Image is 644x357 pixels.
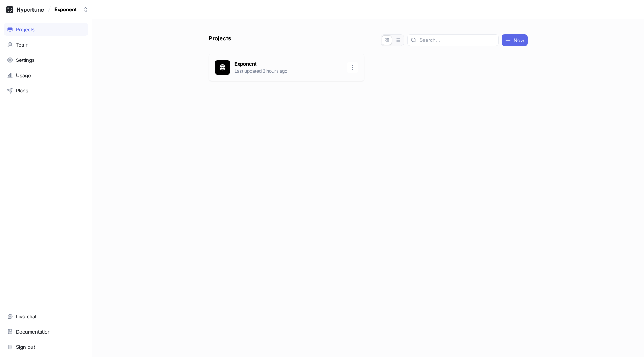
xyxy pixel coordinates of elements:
a: Documentation [4,325,88,338]
a: Team [4,38,88,51]
a: Settings [4,54,88,66]
div: Live chat [16,313,37,319]
p: Exponent [234,60,342,68]
p: Projects [209,34,231,46]
div: Plans [16,88,28,94]
div: Documentation [16,329,51,335]
button: New [502,34,528,46]
a: Usage [4,69,88,82]
div: Sign out [16,344,35,350]
button: Exponent [51,3,92,16]
div: Team [16,42,28,48]
span: New [514,38,524,42]
div: Usage [16,72,31,78]
p: Last updated 3 hours ago [234,68,342,75]
input: Search... [420,37,495,44]
a: Projects [4,23,88,36]
div: Projects [16,26,35,32]
div: Exponent [54,6,77,13]
div: Settings [16,57,35,63]
a: Plans [4,84,88,97]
